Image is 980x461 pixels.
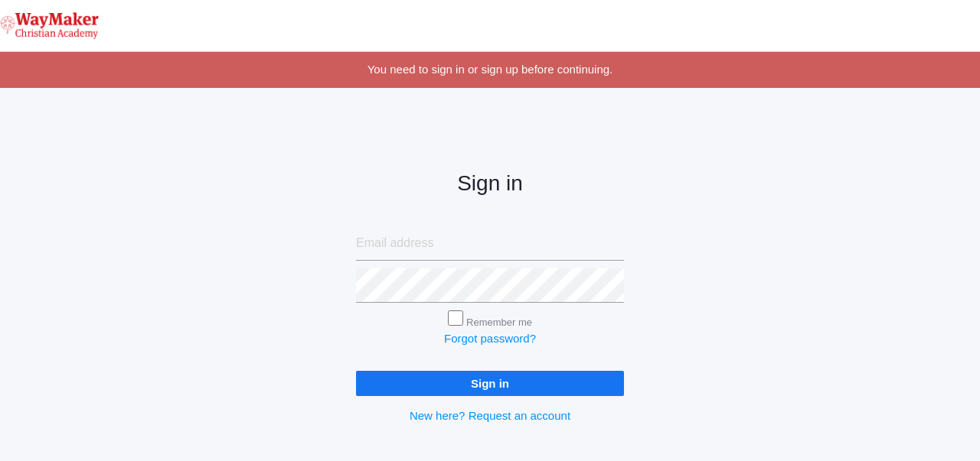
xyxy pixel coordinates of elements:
a: New here? Request an account [410,409,570,422]
a: Forgot password? [444,332,536,345]
h2: Sign in [356,172,624,196]
input: Email address [356,226,624,261]
input: Sign in [356,371,624,396]
label: Remember me [466,317,532,328]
